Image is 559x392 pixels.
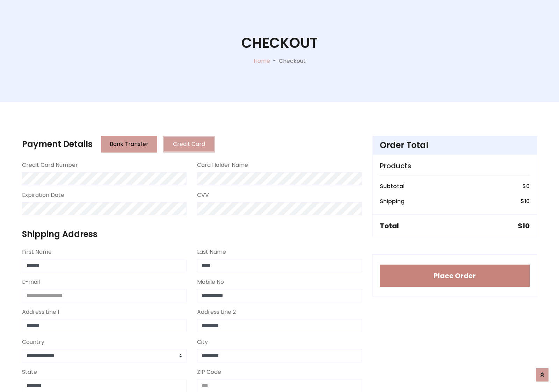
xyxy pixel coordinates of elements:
button: Bank Transfer [101,136,157,153]
button: Credit Card [163,136,215,153]
label: Last Name [197,248,226,256]
h6: $ [522,183,530,190]
h6: Subtotal [380,183,405,190]
h6: $ [521,198,530,205]
label: CVV [197,191,209,199]
label: Expiration Date [22,191,64,199]
label: State [22,368,37,376]
label: Address Line 2 [197,308,236,316]
button: Place Order [380,265,530,287]
h4: Shipping Address [22,229,362,239]
span: 10 [524,197,530,205]
p: Checkout [279,57,306,65]
label: Card Holder Name [197,161,248,169]
p: - [270,57,279,65]
h5: Total [380,222,399,230]
span: 10 [522,221,530,231]
label: First Name [22,248,52,256]
label: E-mail [22,278,40,286]
a: Home [254,57,270,65]
h5: $ [518,222,530,230]
label: ZIP Code [197,368,221,376]
label: Mobile No [197,278,224,286]
h6: Shipping [380,198,405,205]
h4: Order Total [380,140,530,150]
label: City [197,338,208,346]
h1: Checkout [241,35,318,51]
label: Credit Card Number [22,161,78,169]
label: Address Line 1 [22,308,59,316]
label: Country [22,338,44,346]
span: 0 [526,182,530,190]
h4: Payment Details [22,139,93,149]
h5: Products [380,162,530,170]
